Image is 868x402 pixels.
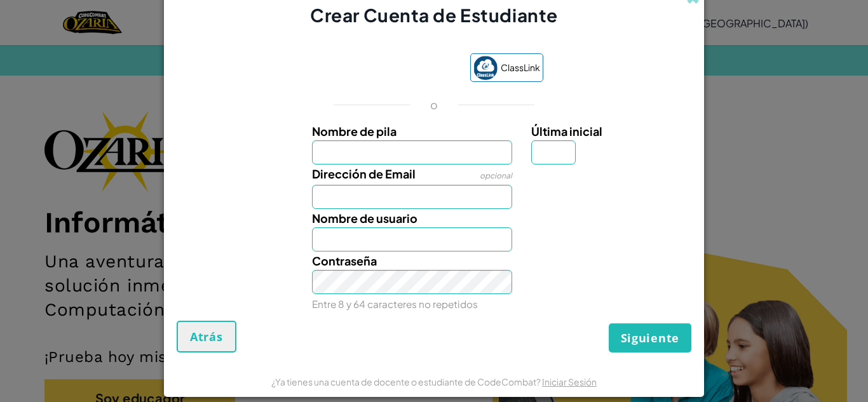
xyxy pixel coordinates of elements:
img: classlink-logo-small.png [473,56,498,80]
span: Dirección de Email [312,166,416,181]
p: o [430,97,438,112]
span: ClassLink [501,58,540,77]
button: Siguiente [609,323,691,352]
span: Nombre de usuario [312,211,417,225]
span: ¿Ya tienes una cuenta de docente o estudiante de CodeCombat? [271,376,542,387]
span: Crear Cuenta de Estudiante [310,4,558,26]
iframe: Botón de Acceder con Google [318,55,464,83]
span: Nombre de pila [312,124,397,138]
span: opcional [480,171,512,180]
span: Atrás [190,329,223,344]
span: Contraseña [312,253,377,268]
span: Última inicial [531,124,602,138]
button: Atrás [177,321,236,352]
a: Iniciar Sesión [542,376,597,387]
small: Entre 8 y 64 caracteres no repetidos [312,298,478,310]
span: Siguiente [621,330,679,345]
